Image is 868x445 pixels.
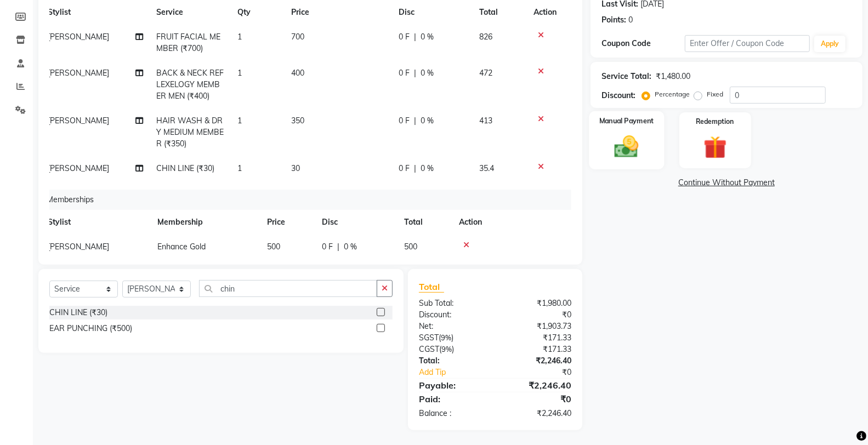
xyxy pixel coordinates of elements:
[291,32,304,42] span: 700
[315,210,398,235] th: Disc
[49,307,107,318] div: CHIN LINE (₹30)
[685,35,810,52] input: Enter Offer / Coupon Code
[151,210,260,235] th: Membership
[411,321,495,332] div: Net:
[411,379,495,392] div: Payable:
[156,116,224,149] span: HAIR WASH & DRY MEDIUM MEMBER (₹350)
[414,115,416,127] span: |
[237,163,242,173] span: 1
[344,241,357,253] span: 0 %
[291,163,300,173] span: 30
[696,117,734,127] label: Redemption
[602,90,636,101] div: Discount:
[156,163,214,173] span: CHIN LINE (₹30)
[495,379,580,392] div: ₹2,246.40
[414,67,416,79] span: |
[404,242,417,252] span: 500
[421,67,434,79] span: 0 %
[707,89,723,99] label: Fixed
[411,392,495,406] div: Paid:
[48,32,109,42] span: [PERSON_NAME]
[479,163,494,173] span: 35.4
[655,89,690,99] label: Percentage
[479,116,492,125] span: 413
[41,210,151,235] th: Stylist
[291,68,304,78] span: 400
[237,32,242,42] span: 1
[495,332,580,344] div: ₹171.33
[602,14,626,26] div: Points:
[411,367,509,378] a: Add Tip
[337,241,339,253] span: |
[414,163,416,174] span: |
[599,116,654,126] label: Manual Payment
[48,116,109,125] span: [PERSON_NAME]
[411,298,495,309] div: Sub Total:
[399,115,410,127] span: 0 F
[495,321,580,332] div: ₹1,903.73
[260,210,315,235] th: Price
[479,68,492,78] span: 472
[48,68,109,78] span: [PERSON_NAME]
[156,68,224,101] span: BACK & NECK REFLEXELOGY MEMBER MEN (₹400)
[322,241,333,253] span: 0 F
[419,344,439,354] span: CGST
[199,280,377,297] input: Search or Scan
[237,116,242,125] span: 1
[593,177,860,189] a: Continue Without Payment
[602,38,685,49] div: Coupon Code
[411,344,495,355] div: ( )
[48,242,109,252] span: [PERSON_NAME]
[628,14,633,26] div: 0
[656,71,690,82] div: ₹1,480.00
[814,36,846,52] button: Apply
[509,367,580,378] div: ₹0
[411,309,495,321] div: Discount:
[495,309,580,321] div: ₹0
[607,133,646,161] img: _cash.svg
[237,68,242,78] span: 1
[441,333,451,342] span: 9%
[398,210,452,235] th: Total
[479,32,492,42] span: 826
[419,281,444,293] span: Total
[291,116,304,125] span: 350
[421,115,434,127] span: 0 %
[399,31,410,43] span: 0 F
[48,163,109,173] span: [PERSON_NAME]
[441,345,452,353] span: 9%
[495,344,580,355] div: ₹171.33
[411,408,495,419] div: Balance :
[696,133,734,162] img: _gift.svg
[156,32,220,53] span: FRUIT FACIAL MEMBER (₹700)
[399,67,410,79] span: 0 F
[49,323,132,334] div: EAR PUNCHING (₹500)
[602,71,651,82] div: Service Total:
[421,163,434,174] span: 0 %
[495,392,580,406] div: ₹0
[42,190,571,210] div: Memberships
[399,163,410,174] span: 0 F
[495,408,580,419] div: ₹2,246.40
[267,242,280,252] span: 500
[495,298,580,309] div: ₹1,980.00
[495,355,580,367] div: ₹2,246.40
[157,242,206,252] span: Enhance Gold
[414,31,416,43] span: |
[411,355,495,367] div: Total:
[411,332,495,344] div: ( )
[419,333,439,343] span: SGST
[421,31,434,43] span: 0 %
[452,210,563,235] th: Action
